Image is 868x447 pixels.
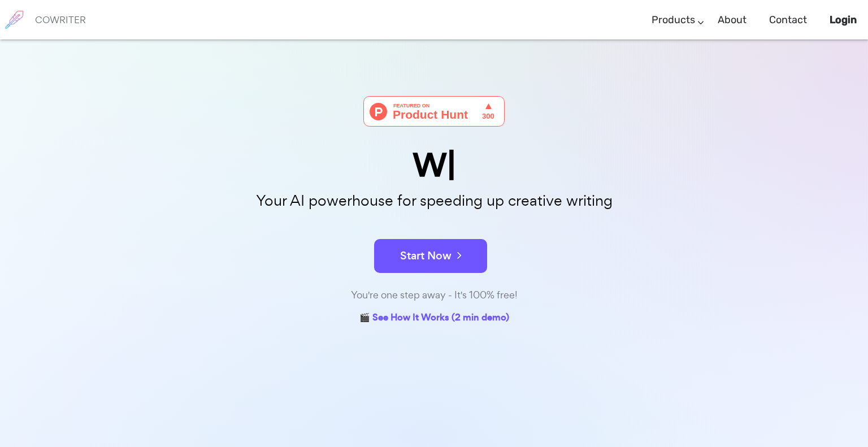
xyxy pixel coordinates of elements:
[359,310,509,327] a: 🎬 See How It Works (2 min demo)
[151,287,717,303] div: You're one step away - It's 100% free!
[151,149,717,181] div: W
[769,3,807,37] a: Contact
[374,239,487,273] button: Start Now
[830,14,857,26] b: Login
[718,3,747,37] a: About
[830,3,857,37] a: Login
[151,189,717,213] p: Your AI powerhouse for speeding up creative writing
[363,96,505,127] img: Cowriter - Your AI buddy for speeding up creative writing | Product Hunt
[35,15,86,25] h6: COWRITER
[652,3,695,37] a: Products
